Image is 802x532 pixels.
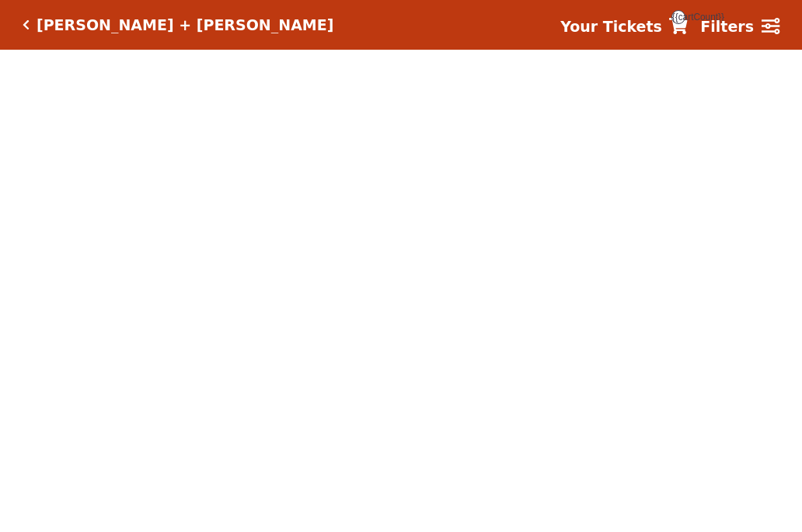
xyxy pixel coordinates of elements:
[700,16,779,38] a: Filters
[700,18,754,35] strong: Filters
[671,10,685,24] span: {{cartCount}}
[560,18,662,35] strong: Your Tickets
[37,16,333,34] h5: [PERSON_NAME] + [PERSON_NAME]
[23,19,30,30] a: Click here to go back to filters
[560,16,688,38] a: Your Tickets {{cartCount}}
